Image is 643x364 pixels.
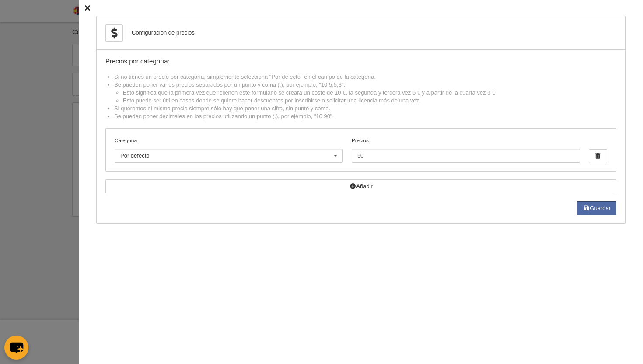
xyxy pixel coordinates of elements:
div: Configuración de precios [132,29,195,37]
button: Añadir [105,179,616,193]
label: Categoría [115,136,343,144]
li: Se pueden poner varios precios separados por un punto y coma (;), por ejemplo, "10;5;5;3". [114,81,616,105]
li: Se pueden poner decimales en los precios utilizando un punto (.), por ejemplo, "10.90". [114,112,616,120]
span: Por defecto [120,152,150,159]
li: Esto significa que la primera vez que rellenen este formulario se creará un coste de 10 €, la seg... [123,89,616,97]
div: Precios por categoría: [105,58,616,65]
button: Guardar [577,201,616,215]
button: chat-button [4,336,28,360]
label: Precios [352,136,580,163]
li: Esto puede ser útil en casos donde se quiere hacer descuentos por inscribirse o solicitar una lic... [123,97,616,105]
li: Si no tienes un precio por categoría, simplemente selecciona "Por defecto" en el campo de la cate... [114,73,616,81]
input: Precios [352,149,580,163]
li: Si queremos el mismo precio siempre sólo hay que poner una cifra, sin punto y coma. [114,105,616,112]
i: Cerrar [85,5,90,11]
